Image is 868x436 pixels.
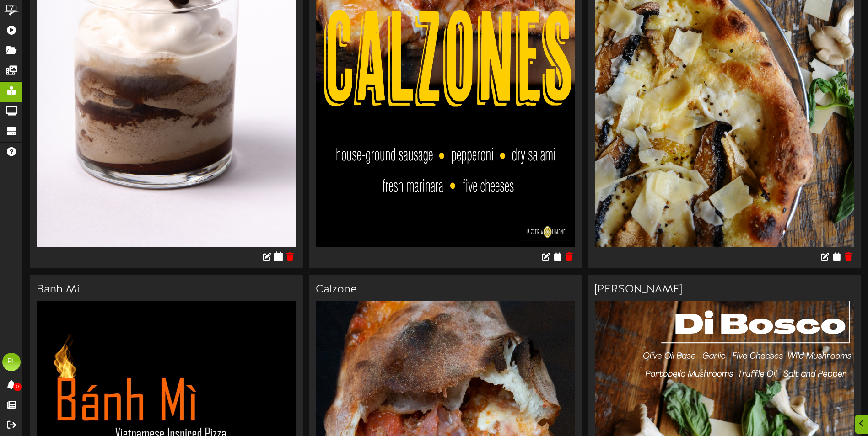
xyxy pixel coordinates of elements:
[13,383,22,391] span: 0
[316,284,575,296] h3: Calzone
[2,353,21,371] div: PL
[595,284,854,296] h3: [PERSON_NAME]
[37,284,296,296] h3: Banh Mi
